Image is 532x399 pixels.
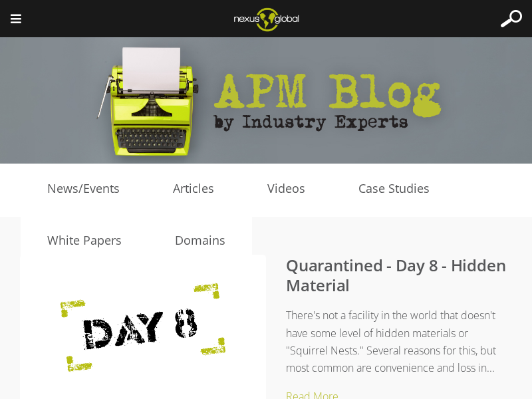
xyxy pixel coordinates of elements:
a: News/Events [21,179,146,199]
a: Articles [146,179,241,199]
a: Case Studies [332,179,456,199]
img: Nexus Global [223,3,309,35]
a: Quarantined - Day 8 - Hidden Material [286,254,505,296]
a: Videos [241,179,332,199]
p: There's not a facility in the world that doesn't have some level of hidden materials or "Squirrel... [47,307,512,376]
